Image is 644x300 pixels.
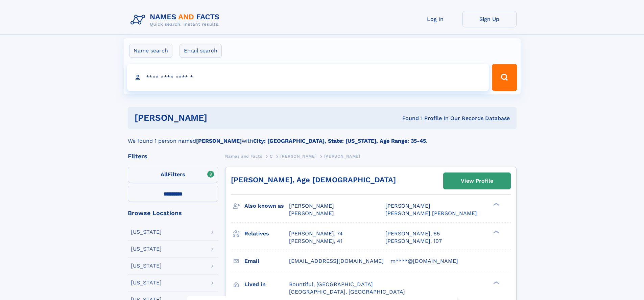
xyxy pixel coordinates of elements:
[196,138,242,144] b: [PERSON_NAME]
[289,281,373,287] span: Bountiful, [GEOGRAPHIC_DATA]
[385,230,440,237] a: [PERSON_NAME], 65
[385,203,430,209] span: [PERSON_NAME]
[289,258,384,264] span: [EMAIL_ADDRESS][DOMAIN_NAME]
[128,153,218,159] div: Filters
[270,152,273,160] a: C
[280,154,316,159] span: [PERSON_NAME]
[244,200,289,212] h3: Also known as
[131,263,162,269] div: [US_STATE]
[180,44,222,58] label: Email search
[161,171,168,178] span: All
[289,203,334,209] span: [PERSON_NAME]
[305,115,510,122] div: Found 1 Profile In Our Records Database
[253,138,426,144] b: City: [GEOGRAPHIC_DATA], State: [US_STATE], Age Range: 35-45
[127,64,489,91] input: search input
[128,129,517,145] div: We found 1 person named with .
[289,237,342,245] a: [PERSON_NAME], 41
[492,280,500,285] div: ❯
[444,173,510,189] a: View Profile
[131,229,162,235] div: [US_STATE]
[385,237,442,245] a: [PERSON_NAME], 107
[244,279,289,290] h3: Lived in
[289,210,334,216] span: [PERSON_NAME]
[492,202,500,207] div: ❯
[462,11,517,27] a: Sign Up
[280,152,316,160] a: [PERSON_NAME]
[492,230,500,234] div: ❯
[492,64,517,91] button: Search Button
[385,210,477,216] span: [PERSON_NAME] [PERSON_NAME]
[289,230,343,237] a: [PERSON_NAME], 74
[244,228,289,239] h3: Relatives
[408,11,462,27] a: Log In
[231,176,396,184] a: [PERSON_NAME], Age [DEMOGRAPHIC_DATA]
[128,11,225,29] img: Logo Names and Facts
[225,152,262,160] a: Names and Facts
[128,167,218,183] label: Filters
[289,289,405,295] span: [GEOGRAPHIC_DATA], [GEOGRAPHIC_DATA]
[129,44,172,58] label: Name search
[131,280,162,285] div: [US_STATE]
[324,154,360,159] span: [PERSON_NAME]
[131,246,162,252] div: [US_STATE]
[128,210,218,216] div: Browse Locations
[135,114,305,122] h1: [PERSON_NAME]
[461,173,493,189] div: View Profile
[270,154,273,159] span: C
[244,255,289,267] h3: Email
